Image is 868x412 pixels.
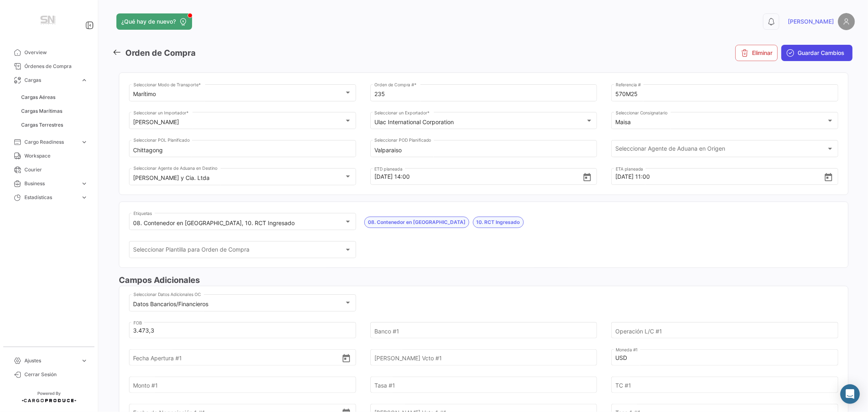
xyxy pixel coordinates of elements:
mat-select-trigger: Datos Bancarios/Financieros [133,300,209,307]
span: Overview [24,49,88,56]
button: Open calendar [824,172,833,181]
mat-select-trigger: 08. Contenedor en [GEOGRAPHIC_DATA], 10. RCT Ingresado [133,219,295,226]
span: Seleccionar Plantilla para Orden de Compra [133,248,345,255]
a: Overview [7,46,91,59]
input: Escriba para buscar... [133,147,352,154]
button: ¿Qué hay de nuevo? [116,13,192,30]
mat-select-trigger: Marítimo [133,90,156,97]
span: Órdenes de Compra [24,63,88,70]
span: Cargas Aéreas [21,94,55,101]
button: Open calendar [341,353,351,362]
span: [PERSON_NAME] [788,18,834,26]
a: Courier [7,163,91,177]
span: Seleccionar Agente de Aduana en Origen [616,147,827,154]
span: Estadísticas [24,194,77,201]
img: placeholder-user.png [838,13,855,30]
span: Guardar Cambios [798,49,844,57]
input: Seleccionar una fecha [374,162,582,191]
button: Eliminar [735,45,778,61]
span: 08. Contenedor en [GEOGRAPHIC_DATA] [368,219,466,226]
a: Cargas Aéreas [18,91,91,103]
a: Cargas Marítimas [18,105,91,117]
span: expand_more [81,194,88,201]
span: Cargas Marítimas [21,107,62,115]
mat-select-trigger: [PERSON_NAME] [133,118,179,125]
button: Guardar Cambios [781,45,853,61]
a: Workspace [7,149,91,163]
span: Business [24,180,77,187]
span: expand_more [81,180,88,187]
span: Courier [24,166,88,173]
span: ¿Qué hay de nuevo? [121,18,176,26]
span: Cargo Readiness [24,138,77,146]
div: Abrir Intercom Messenger [840,384,860,404]
span: Cargas Terrestres [21,121,63,129]
a: Órdenes de Compra [7,59,91,73]
mat-select-trigger: [PERSON_NAME] y Cia. Ltda [133,174,210,181]
button: Open calendar [582,172,592,181]
span: Cargas [24,77,77,84]
span: Workspace [24,152,88,160]
h3: Orden de Compra [125,47,196,59]
img: Manufactura+Logo.png [28,10,69,33]
span: expand_more [81,77,88,84]
mat-select-trigger: Ulac International Corporation [374,118,454,125]
mat-select-trigger: Maisa [616,118,631,125]
span: Ajustes [24,357,77,364]
a: Cargas Terrestres [18,119,91,131]
span: expand_more [81,357,88,364]
span: expand_more [81,138,88,146]
span: 10. RCT Ingresado [477,219,520,226]
input: Escriba para buscar... [374,147,593,154]
span: Cerrar Sesión [24,371,88,378]
input: Seleccionar una fecha [616,162,823,191]
h3: Campos Adicionales [119,274,848,286]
